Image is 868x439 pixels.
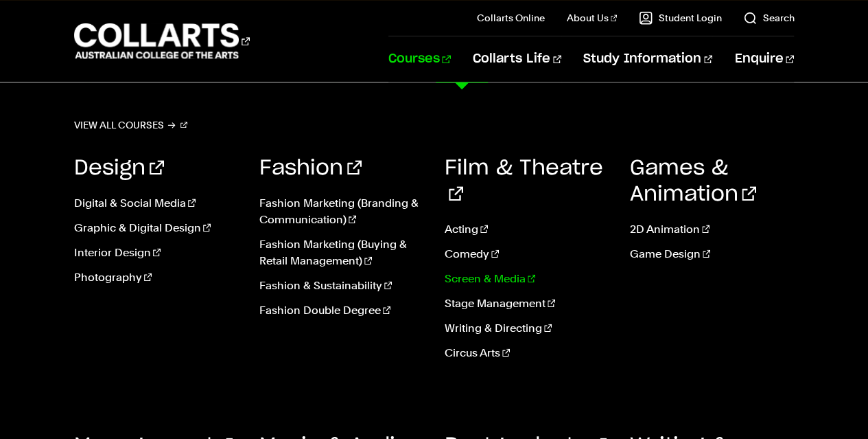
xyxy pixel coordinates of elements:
a: Film & Theatre [445,158,603,205]
a: View all courses [74,115,188,135]
a: Collarts Online [477,11,545,25]
a: Writing & Directing [445,320,609,337]
a: Interior Design [74,245,239,261]
a: Fashion Double Degree [259,302,424,319]
a: Comedy [445,246,609,262]
a: Acting [445,221,609,238]
a: Courses [388,36,451,82]
a: Photography [74,269,239,286]
a: Fashion & Sustainability [259,278,424,294]
a: Fashion [259,158,362,179]
a: Search [743,11,794,25]
a: Collarts Life [473,36,561,82]
a: Stage Management [445,295,609,312]
a: 2D Animation [629,221,794,238]
a: Game Design [629,246,794,262]
a: Student Login [639,11,721,25]
a: Circus Arts [445,345,609,361]
a: Design [74,158,164,179]
a: Games & Animation [629,158,756,205]
a: Fashion Marketing (Branding & Communication) [259,195,424,228]
a: Fashion Marketing (Buying & Retail Management) [259,236,424,269]
a: About Us [567,11,618,25]
a: Enquire [734,36,794,82]
a: Study Information [583,36,712,82]
div: Go to homepage [74,21,250,60]
a: Graphic & Digital Design [74,220,239,236]
a: Screen & Media [445,271,609,287]
a: Digital & Social Media [74,195,239,212]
